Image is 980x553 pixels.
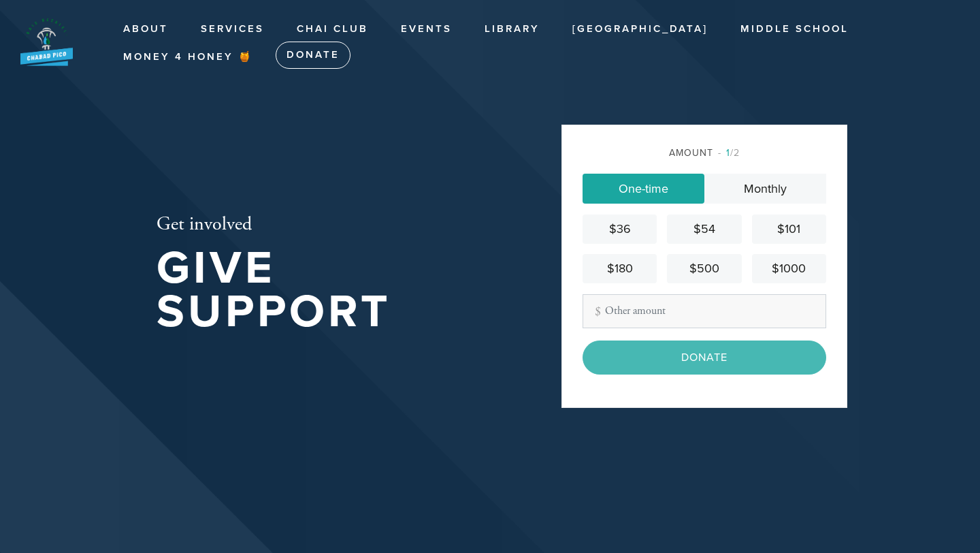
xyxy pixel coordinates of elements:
[667,215,741,244] a: $54
[752,254,826,283] a: $1000
[757,259,821,278] div: $1000
[667,254,741,283] a: $500
[672,259,736,278] div: $500
[718,147,740,159] span: /2
[474,16,550,42] a: Library
[583,174,704,204] a: One-time
[588,220,651,238] div: $36
[20,17,73,66] img: New%20BB%20Logo_0.png
[704,174,826,204] a: Monthly
[287,16,378,42] a: Chai Club
[583,215,657,244] a: $36
[752,215,826,244] a: $101
[672,220,736,238] div: $54
[157,213,517,236] h2: Get involved
[588,259,651,278] div: $180
[113,44,263,70] a: Money 4 Honey 🍯
[276,42,350,69] a: Donate
[391,16,462,42] a: Events
[726,147,730,159] span: 1
[113,16,178,42] a: About
[757,220,821,238] div: $101
[562,16,718,42] a: [GEOGRAPHIC_DATA]
[191,16,274,42] a: Services
[583,146,826,160] div: Amount
[730,16,859,42] a: Middle School
[583,254,657,283] a: $180
[583,294,826,328] input: Other amount
[157,247,517,334] h1: Give Support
